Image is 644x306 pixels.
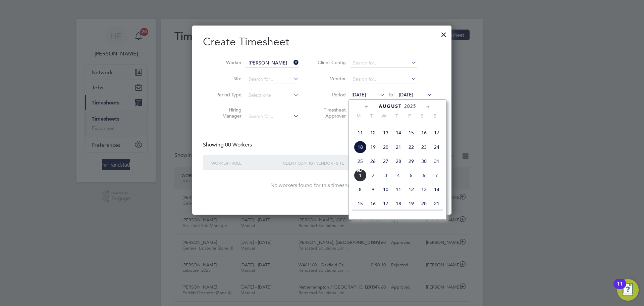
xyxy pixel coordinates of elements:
[211,59,241,65] label: Worker
[392,141,405,154] span: 21
[379,126,392,139] span: 13
[367,141,379,154] span: 19
[354,183,367,196] span: 8
[316,76,346,82] label: Vendor
[379,103,402,109] span: August
[211,92,241,98] label: Period Type
[403,113,416,119] span: F
[354,197,367,210] span: 15
[379,141,392,154] span: 20
[379,197,392,210] span: 17
[354,141,367,154] span: 18
[405,155,418,168] span: 29
[225,141,252,148] span: 00 Workers
[405,197,418,210] span: 19
[316,107,346,119] label: Timesheet Approver
[399,92,413,98] span: [DATE]
[367,183,379,196] span: 9
[392,169,405,182] span: 4
[246,91,299,100] input: Select one
[246,112,299,121] input: Search for...
[405,169,418,182] span: 5
[351,58,417,68] input: Search for...
[203,141,253,148] div: Showing
[354,169,367,182] span: 1
[378,113,390,119] span: W
[430,169,443,182] span: 7
[405,141,418,154] span: 22
[390,113,403,119] span: T
[418,141,430,154] span: 23
[316,59,346,65] label: Client Config
[351,75,417,84] input: Search for...
[316,92,346,98] label: Period
[392,126,405,139] span: 14
[386,90,395,99] span: To
[379,155,392,168] span: 27
[367,126,379,139] span: 12
[429,113,441,119] span: S
[430,197,443,210] span: 21
[418,126,430,139] span: 16
[354,169,367,172] span: Sep
[367,197,379,210] span: 16
[405,183,418,196] span: 12
[392,197,405,210] span: 18
[617,284,623,293] div: 11
[352,113,365,119] span: M
[367,169,379,182] span: 2
[430,126,443,139] span: 17
[246,75,299,84] input: Search for...
[354,126,367,139] span: 11
[354,155,367,168] span: 25
[418,169,430,182] span: 6
[379,183,392,196] span: 10
[392,155,405,168] span: 28
[211,107,241,119] label: Hiring Manager
[430,141,443,154] span: 24
[392,183,405,196] span: 11
[405,126,418,139] span: 15
[367,155,379,168] span: 26
[281,155,389,171] div: Client Config / Vendor / Site
[365,113,378,119] span: T
[404,103,416,109] span: 2025
[210,155,281,171] div: Worker / Role
[416,113,429,119] span: S
[210,182,434,189] div: No workers found for this timesheet period.
[211,76,241,82] label: Site
[430,155,443,168] span: 31
[246,58,299,68] input: Search for...
[352,92,366,98] span: [DATE]
[203,35,441,49] h2: Create Timesheet
[418,197,430,210] span: 20
[418,183,430,196] span: 13
[430,183,443,196] span: 14
[617,279,639,301] button: Open Resource Center, 11 new notifications
[379,169,392,182] span: 3
[418,155,430,168] span: 30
